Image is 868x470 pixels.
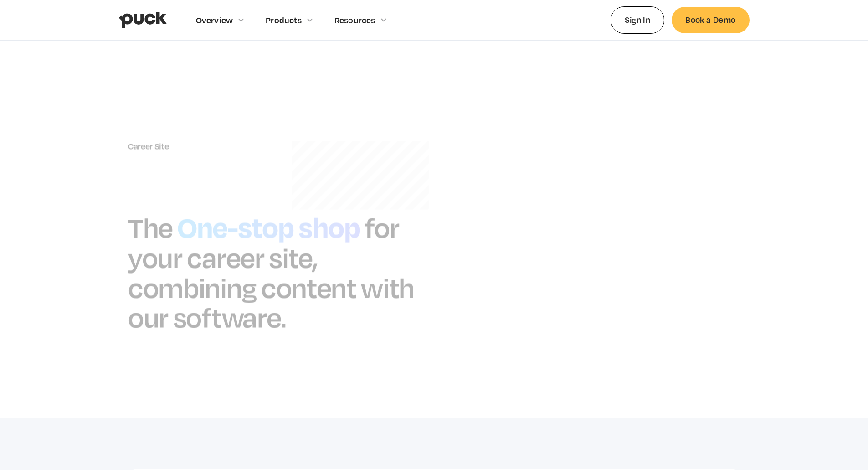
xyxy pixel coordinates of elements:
div: Overview [196,15,233,25]
h1: for your career site, combining content with our software. [128,210,414,334]
div: Career Site [128,141,416,151]
a: Book a Demo [672,7,749,33]
h1: One-stop shop [173,207,365,246]
div: Products [266,15,302,25]
a: Sign In [611,6,665,33]
div: Resources [334,15,375,25]
h1: The [128,210,173,244]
